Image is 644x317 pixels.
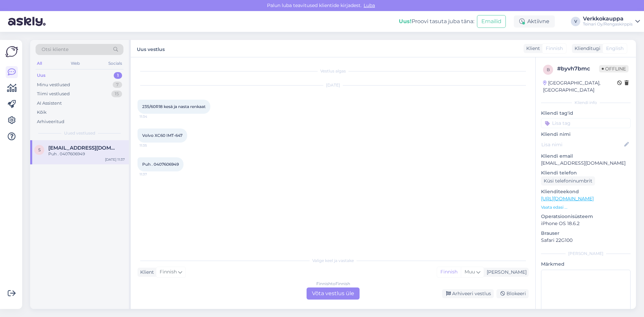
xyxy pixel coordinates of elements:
[38,147,41,152] span: s
[477,15,506,28] button: Emailid
[541,213,631,220] p: Operatsioonisüsteem
[107,59,123,68] div: Socials
[524,45,540,52] div: Klient
[541,220,631,227] p: iPhone OS 18.6.2
[541,160,631,167] p: [EMAIL_ADDRESS][DOMAIN_NAME]
[484,269,527,276] div: [PERSON_NAME]
[37,91,70,97] div: Tiimi vestlused
[42,46,68,53] span: Otsi kliente
[140,143,165,148] span: 11:35
[307,287,360,300] div: Võta vestlus üle
[138,269,154,276] div: Klient
[138,68,529,74] div: Vestlus algas
[541,169,631,176] p: Kliendi telefon
[541,110,631,117] p: Kliendi tag'id
[437,267,461,277] div: Finnish
[48,145,118,151] span: san_0074@hotmail.com
[541,141,623,148] input: Lisa nimi
[138,82,529,88] div: [DATE]
[37,82,70,88] div: Minu vestlused
[113,82,122,88] div: 7
[399,18,412,24] b: Uus!
[541,261,631,268] p: Märkmed
[543,80,617,94] div: [GEOGRAPHIC_DATA], [GEOGRAPHIC_DATA]
[583,16,633,21] div: Verkkokauppa
[541,153,631,160] p: Kliendi email
[496,289,529,298] div: Blokeeri
[105,157,125,162] div: [DATE] 11:37
[48,151,125,157] div: Puh . 0407606949
[316,281,350,287] div: Finnish to Finnish
[606,45,624,52] span: English
[64,130,95,136] span: Uued vestlused
[541,204,631,210] p: Vaata edasi ...
[37,72,46,79] div: Uus
[557,65,599,73] div: # byvh7bmc
[541,118,631,128] input: Lisa tag
[583,21,633,27] div: Teinari Oy/Rengaskirppis
[142,104,206,109] span: 235/60R18 kesä ja nasta renkaat
[37,109,47,116] div: Kõik
[465,269,475,275] span: Muu
[142,133,182,138] span: Volvo XC60 IMT-647
[5,45,18,58] img: Askly Logo
[541,100,631,106] div: Kliendi info
[160,268,177,276] span: Finnish
[541,251,631,257] div: [PERSON_NAME]
[137,44,165,53] label: Uus vestlus
[36,59,43,68] div: All
[514,15,555,28] div: Aktiivne
[541,131,631,138] p: Kliendi nimi
[138,258,529,264] div: Valige keel ja vastake
[571,17,580,26] div: V
[541,176,595,186] div: Küsi telefoninumbrit
[114,72,122,79] div: 1
[140,114,165,119] span: 11:34
[69,59,81,68] div: Web
[140,172,165,177] span: 11:37
[37,100,62,107] div: AI Assistent
[599,65,629,72] span: Offline
[547,67,550,72] span: b
[546,45,563,52] span: Finnish
[111,91,122,97] div: 15
[541,237,631,244] p: Safari 22G100
[442,289,494,298] div: Arhiveeri vestlus
[142,162,179,167] span: Puh . 0407606949
[362,2,377,8] span: Luba
[37,118,64,125] div: Arhiveeritud
[572,45,600,52] div: Klienditugi
[541,230,631,237] p: Brauser
[583,16,640,27] a: VerkkokauppaTeinari Oy/Rengaskirppis
[541,188,631,195] p: Klienditeekond
[399,17,474,25] div: Proovi tasuta juba täna:
[541,196,594,202] a: [URL][DOMAIN_NAME]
